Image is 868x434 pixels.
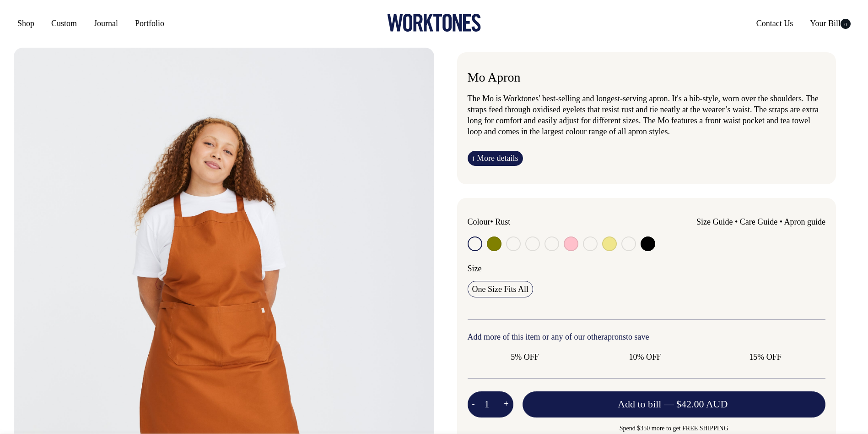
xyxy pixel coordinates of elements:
[131,15,168,32] a: Portfolio
[523,423,826,434] span: Spend $350 more to get FREE SHIPPING
[14,15,38,32] a: Shop
[48,15,81,32] a: Custom
[753,15,797,32] a: Contact Us
[468,333,826,342] h6: Add more of this item or any of our other to save
[735,217,738,226] span: •
[740,217,777,226] a: Care Guide
[468,216,611,227] div: Colour
[468,263,826,274] div: Size
[780,217,782,226] span: •
[841,19,851,29] span: 0
[676,398,728,410] span: $42.00 AUD
[592,352,698,363] span: 10% OFF
[468,94,819,136] span: The Mo is Worktones' best-selling and longest-serving apron. It's a bib-style, worn over the shou...
[712,352,818,363] span: 15% OFF
[468,281,534,297] input: One Size Fits All
[588,349,702,365] input: 10% OFF
[473,154,474,162] span: i
[495,217,510,226] label: Rust
[468,349,582,365] input: 5% OFF
[784,217,825,226] a: Apron guide
[468,396,480,414] button: -
[90,15,122,32] a: Journal
[708,349,823,365] input: 15% OFF
[472,284,529,295] span: One Size Fits All
[472,352,578,363] span: 5% OFF
[523,391,826,417] button: Add to bill —$42.00 AUD
[696,217,733,226] a: Size Guide
[499,396,513,414] button: +
[618,398,661,410] span: Add to bill
[604,332,626,341] a: aprons
[491,217,493,226] span: •
[806,15,854,32] a: Your Bill0
[468,71,826,85] h6: Mo Apron
[664,398,730,410] span: —
[468,151,523,166] a: iMore details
